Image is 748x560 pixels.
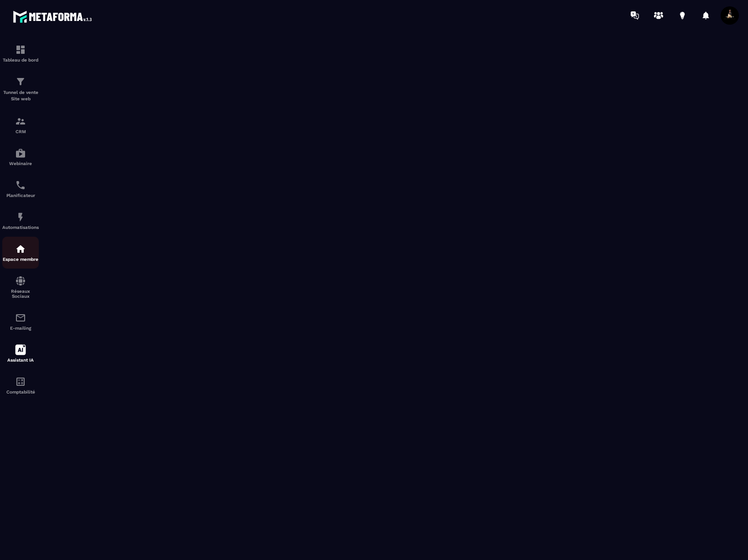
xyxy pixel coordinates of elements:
img: email [15,312,26,323]
p: Assistant IA [2,358,39,363]
img: logo [13,8,95,25]
p: Réseaux Sociaux [2,289,39,299]
a: formationformationCRM [2,109,39,141]
p: Tableau de bord [2,57,39,62]
img: automations [15,212,26,223]
a: automationsautomationsEspace membre [2,237,39,269]
a: emailemailE-mailing [2,306,39,337]
p: Webinaire [2,161,39,166]
a: schedulerschedulerPlanificateur [2,173,39,205]
img: social-network [15,275,26,286]
img: scheduler [15,180,26,191]
a: social-networksocial-networkRéseaux Sociaux [2,269,39,306]
p: Automatisations [2,225,39,230]
a: automationsautomationsAutomatisations [2,205,39,237]
p: Espace membre [2,257,39,262]
img: accountant [15,376,26,387]
img: automations [15,244,26,254]
img: automations [15,148,26,159]
p: Tunnel de vente Site web [2,89,39,102]
a: accountantaccountantComptabilité [2,369,39,401]
img: formation [15,44,26,55]
p: Comptabilité [2,389,39,394]
a: automationsautomationsWebinaire [2,141,39,173]
a: formationformationTableau de bord [2,37,39,69]
img: formation [15,116,26,127]
p: CRM [2,129,39,134]
a: Assistant IA [2,337,39,369]
img: formation [15,76,26,87]
p: Planificateur [2,193,39,198]
a: formationformationTunnel de vente Site web [2,69,39,109]
p: E-mailing [2,326,39,331]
